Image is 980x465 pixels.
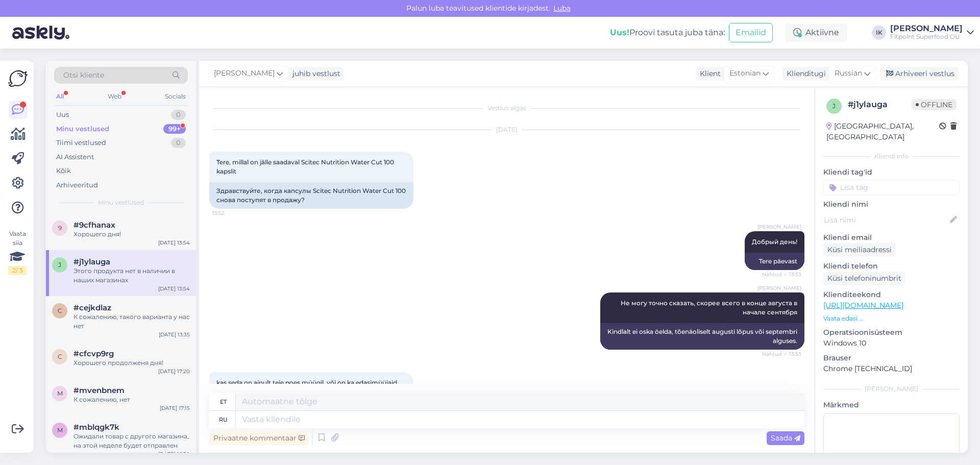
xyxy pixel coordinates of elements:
div: Uus [56,110,69,120]
span: [PERSON_NAME] [757,284,801,292]
span: Nähtud ✓ 13:53 [762,271,801,278]
div: 0 [171,138,186,148]
div: # j1ylauga [848,99,912,111]
span: Estonian [729,68,761,79]
div: ru [219,411,228,428]
input: Lisa nimi [824,214,948,226]
div: [DATE] 13:54 [158,285,190,292]
div: Web [106,90,124,103]
span: c [58,353,62,360]
div: Этого продукта нет в наличии в наших магазинах [73,266,190,285]
p: Vaata edasi ... [823,314,960,323]
div: Хорошего дня! [73,230,190,239]
div: juhib vestlust [288,68,340,79]
p: Operatsioonisüsteem [823,327,960,338]
div: Privaatne kommentaar [209,431,309,445]
div: Klient [696,68,721,79]
div: [DATE] 16:30 [158,450,190,458]
b: Uus! [610,28,629,37]
span: Otsi kliente [63,70,104,81]
span: #j1ylauga [73,257,110,266]
p: Klienditeekond [823,289,960,300]
span: Russian [835,68,862,79]
div: Aktiivne [785,23,847,42]
div: [DATE] 13:35 [159,331,190,338]
span: Nähtud ✓ 13:53 [762,350,801,358]
div: Arhiveeritud [56,180,98,190]
span: Tere, millal on jälle saadaval Scitec Nutrition Water Cut 100 kapslit [216,158,396,175]
div: Küsi telefoninumbrit [823,272,905,285]
div: 0 [171,110,186,120]
span: m [57,389,63,397]
div: К сожалению, нет [73,395,190,404]
img: Askly Logo [8,69,28,88]
div: 2 / 3 [8,266,27,275]
div: [PERSON_NAME] [890,25,963,33]
div: [DATE] [209,125,804,134]
input: Lisa tag [823,180,960,195]
span: #cejkdlaz [73,303,111,312]
div: Fitpoint Superfood OÜ [890,33,963,41]
div: Kõik [56,166,71,176]
div: [DATE] 17:15 [160,404,190,412]
div: IK [872,26,886,40]
span: #mblqgk7k [73,423,119,432]
p: Märkmed [823,400,960,410]
button: Emailid [729,23,773,42]
span: Minu vestlused [98,198,144,207]
div: Proovi tasuta juba täna: [610,27,725,39]
span: Saada [771,433,800,443]
p: Kliendi nimi [823,199,960,210]
div: All [54,90,66,103]
div: Küsi meiliaadressi [823,243,896,257]
span: #cfcvp9rg [73,349,114,358]
span: Luba [550,4,574,13]
div: [DATE] 13:54 [158,239,190,247]
div: et [220,393,227,410]
div: AI Assistent [56,152,94,162]
span: c [58,307,62,314]
p: Chrome [TECHNICAL_ID] [823,363,960,374]
span: Добрый день! [752,238,797,246]
div: 99+ [163,124,186,134]
div: Ожидали товар с другого магазина, на этой неделе будет отправлен [73,432,190,450]
div: Kliendi info [823,152,960,161]
div: [DATE] 17:20 [158,368,190,375]
div: Arhiveeri vestlus [880,67,959,81]
span: j [832,102,836,110]
div: [PERSON_NAME] [823,384,960,394]
div: Tere päevast [745,253,804,270]
div: Vaata siia [8,229,27,275]
span: #mvenbnem [73,386,125,395]
div: [GEOGRAPHIC_DATA], [GEOGRAPHIC_DATA] [826,121,939,142]
span: Не могу точно сказать, скорее всего в конце августа в начале сентября [621,299,799,316]
span: j [58,261,61,268]
div: Здравствуйте, когда капсулы Scitec Nutrition Water Cut 100 снова поступят в продажу? [209,182,413,209]
span: m [57,426,63,434]
div: К сожалению, такого варианта у нас нет [73,312,190,331]
p: Kliendi email [823,232,960,243]
div: Klienditugi [782,68,826,79]
span: #9cfhanax [73,221,115,230]
span: kas seda on ainult teie poes müügil, või on ka edasimüüjaid, kellel võib kaupa laos olla? [216,379,400,396]
p: Kliendi telefon [823,261,960,272]
a: [PERSON_NAME]Fitpoint Superfood OÜ [890,25,974,41]
a: [URL][DOMAIN_NAME] [823,301,903,310]
span: [PERSON_NAME] [757,223,801,231]
div: Kindlalt ei oska öelda, tõenäoliselt augusti lõpus või septembri alguses. [600,323,804,350]
div: Tiimi vestlused [56,138,106,148]
span: 9 [58,224,62,232]
p: Brauser [823,353,960,363]
span: [PERSON_NAME] [214,68,275,79]
span: 13:52 [212,209,251,217]
span: Offline [912,99,957,110]
p: Kliendi tag'id [823,167,960,178]
p: Windows 10 [823,338,960,349]
div: Socials [163,90,188,103]
div: Хорошего продолженя дня! [73,358,190,368]
div: Minu vestlused [56,124,109,134]
div: Vestlus algas [209,104,804,113]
